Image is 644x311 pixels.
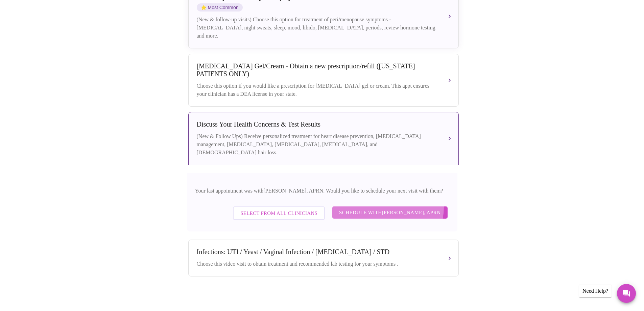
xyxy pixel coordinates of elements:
button: Discuss Your Health Concerns & Test Results(New & Follow Ups) Receive personalized treatment for ... [188,112,459,165]
span: Most Common [197,3,243,12]
div: [MEDICAL_DATA] Gel/Cream - Obtain a new prescription/refill ([US_STATE] PATIENTS ONLY) [197,62,437,78]
span: Schedule with [PERSON_NAME], APRN [339,208,441,217]
div: Choose this option if you would like a prescription for [MEDICAL_DATA] gel or cream. This appt en... [197,82,437,98]
p: Your last appointment was with [PERSON_NAME], APRN . Would you like to schedule your next visit w... [195,187,449,195]
div: (New & follow-up visits) Choose this option for treatment of peri/menopause symptoms - [MEDICAL_D... [197,16,437,40]
span: star [201,5,207,10]
button: Infections: UTI / Yeast / Vaginal Infection / [MEDICAL_DATA] / STDChoose this video visit to obta... [188,240,459,276]
button: [MEDICAL_DATA] Gel/Cream - Obtain a new prescription/refill ([US_STATE] PATIENTS ONLY)Choose this... [188,54,459,107]
span: Select from All Clinicians [240,209,317,218]
button: Schedule with[PERSON_NAME], APRN [332,206,448,219]
div: Need Help? [579,285,612,297]
button: Select from All Clinicians [233,206,325,220]
div: Choose this video visit to obtain treatment and recommended lab testing for your symptoms . [197,260,437,268]
div: Discuss Your Health Concerns & Test Results [197,120,437,128]
div: Infections: UTI / Yeast / Vaginal Infection / [MEDICAL_DATA] / STD [197,248,437,256]
button: Messages [617,284,636,303]
div: (New & Follow Ups) Receive personalized treatment for heart disease prevention, [MEDICAL_DATA] ma... [197,132,437,157]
